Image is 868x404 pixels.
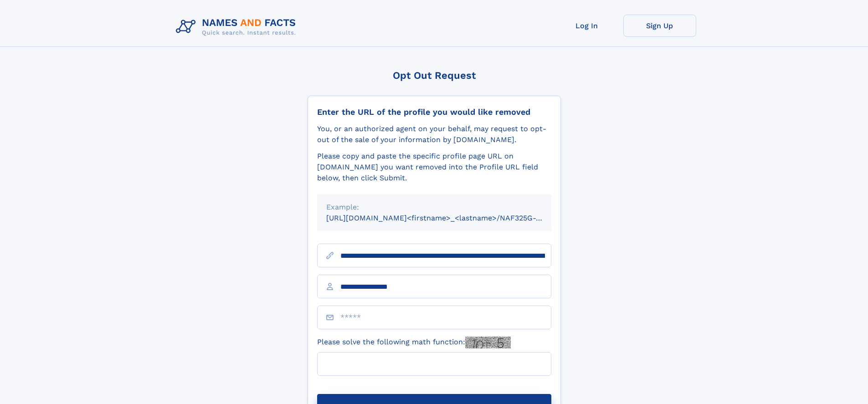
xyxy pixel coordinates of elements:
[317,107,551,117] div: Enter the URL of the profile you would like removed
[326,202,542,213] div: Example:
[308,70,561,81] div: Opt Out Request
[623,15,696,37] a: Sign Up
[317,123,551,145] div: You, or an authorized agent on your behalf, may request to opt-out of the sale of your informatio...
[550,15,623,37] a: Log In
[326,214,569,222] small: [URL][DOMAIN_NAME]<firstname>_<lastname>/NAF325G-xxxxxxxx
[317,337,511,348] label: Please solve the following math function:
[172,15,303,39] img: Logo Names and Facts
[317,151,551,184] div: Please copy and paste the specific profile page URL on [DOMAIN_NAME] you want removed into the Pr...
